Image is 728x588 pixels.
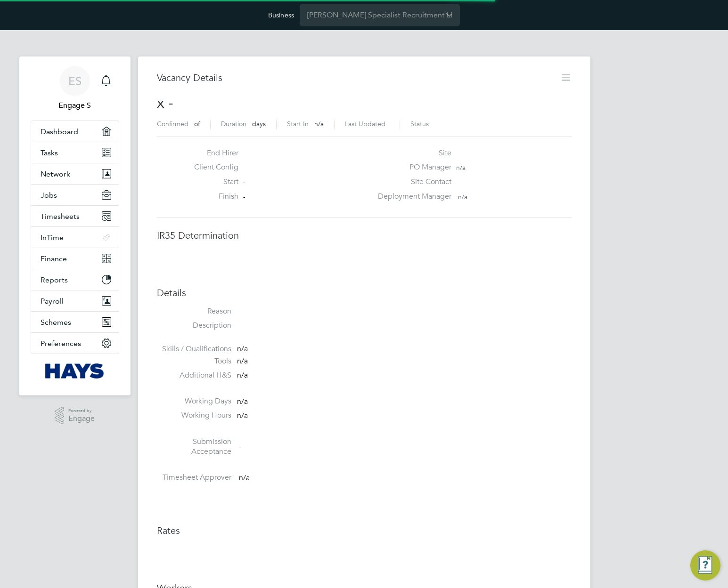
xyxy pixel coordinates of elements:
[157,344,231,354] label: Skills / Qualifications
[187,192,238,201] label: Finish
[157,437,231,457] label: Submission Acceptance
[157,473,231,483] label: Timesheet Approver
[287,120,309,128] label: Start In
[31,121,119,142] a: Dashboard
[187,177,238,187] label: Start
[157,356,231,366] label: Tools
[68,75,82,87] span: ES
[31,206,119,226] button: Timesheets
[41,318,71,327] span: Schemes
[268,11,294,19] label: Business
[157,94,173,112] span: x -
[41,297,64,306] span: Payroll
[221,120,246,128] label: Duration
[157,396,231,406] label: Working Days
[31,163,119,184] button: Network
[157,411,231,420] label: Working Hours
[31,100,119,111] span: Engage S
[41,233,64,242] span: InTime
[31,142,119,163] a: Tasks
[243,193,245,201] span: -
[19,56,131,395] nav: Main navigation
[314,120,324,128] span: n/a
[45,363,104,379] img: hays-logo-retina.png
[41,127,78,136] span: Dashboard
[31,185,119,205] button: Jobs
[458,193,467,201] span: n/a
[41,275,68,284] span: Reports
[237,397,248,407] span: n/a
[237,371,248,380] span: n/a
[456,163,466,172] span: n/a
[239,442,241,451] span: -
[187,162,238,172] label: Client Config
[31,248,119,269] button: Finance
[237,344,248,354] span: n/a
[31,363,119,379] a: Go to home page
[41,339,81,348] span: Preferences
[68,415,95,423] span: Engage
[372,148,451,158] label: Site
[41,148,58,157] span: Tasks
[68,407,95,415] span: Powered by
[157,287,572,299] h3: Details
[243,178,245,186] span: -
[690,550,720,580] button: Engage Resource Center
[157,229,572,242] h3: IR35 Determination
[194,120,200,128] span: of
[237,356,248,366] span: n/a
[372,192,451,201] label: Deployment Manager
[252,120,266,128] span: days
[31,290,119,311] button: Payroll
[41,254,67,263] span: Finance
[31,333,119,354] button: Preferences
[31,66,119,111] a: ESEngage S
[157,371,231,380] label: Additional H&S
[157,306,231,316] label: Reason
[345,120,385,128] label: Last Updated
[372,162,451,172] label: PO Manager
[31,312,119,332] button: Schemes
[41,191,57,200] span: Jobs
[157,524,572,537] h3: Rates
[187,148,238,158] label: End Hirer
[410,120,429,128] label: Status
[237,411,248,420] span: n/a
[372,177,451,187] label: Site Contact
[157,321,231,330] label: Description
[41,169,70,178] span: Network
[157,72,546,84] h3: Vacancy Details
[31,227,119,248] button: InTime
[41,212,80,221] span: Timesheets
[239,473,250,483] span: n/a
[55,407,95,425] a: Powered byEngage
[157,120,188,128] label: Confirmed
[31,269,119,290] button: Reports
